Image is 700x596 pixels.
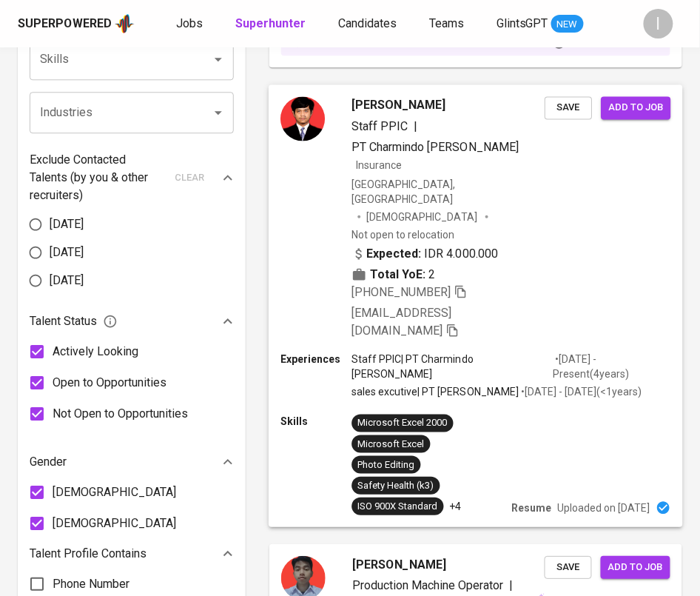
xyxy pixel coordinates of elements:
[53,575,129,593] span: Phone Number
[358,458,415,472] div: Photo Editing
[414,117,418,135] span: |
[552,559,585,576] span: Save
[351,139,519,153] span: PT Charmindo [PERSON_NAME]
[429,15,467,33] a: Teams
[208,49,229,70] button: Open
[30,151,166,204] p: Exclude Contacted Talents (by you & other recruiters)
[338,16,397,30] span: Candidates
[429,266,436,284] span: 2
[429,16,464,30] span: Teams
[351,227,454,241] p: Not open to relocation
[357,158,403,170] span: Insurance
[608,559,663,576] span: Add to job
[371,266,426,284] b: Total YoE:
[545,556,592,579] button: Save
[450,499,462,514] p: +4
[552,99,585,116] span: Save
[358,416,448,430] div: Microsoft Excel 2000
[30,539,234,569] div: Talent Profile Contains
[30,312,118,330] span: Talent Status
[208,102,229,123] button: Open
[30,307,234,336] div: Talent Status
[367,209,479,224] span: [DEMOGRAPHIC_DATA]
[338,15,400,33] a: Candidates
[351,176,545,206] div: [GEOGRAPHIC_DATA], [GEOGRAPHIC_DATA]
[601,556,670,579] button: Add to job
[30,151,234,204] div: Exclude Contacted Talents (by you & other recruiters)clear
[30,545,147,563] p: Talent Profile Contains
[176,16,203,30] span: Jobs
[351,352,553,381] p: Staff PPIC | PT Charmindo [PERSON_NAME]
[602,96,671,119] button: Add to job
[351,244,498,262] div: IDR 4.000.000
[53,405,188,423] span: Not Open to Opportunities
[280,352,351,366] p: Experiences
[30,453,67,471] p: Gender
[351,285,451,299] span: [PHONE_NUMBER]
[50,272,84,289] span: [DATE]
[115,13,135,35] img: app logo
[50,215,84,233] span: [DATE]
[53,343,138,361] span: Actively Looking
[269,85,682,526] a: [PERSON_NAME]Staff PPIC|PT Charmindo [PERSON_NAME]Insurance[GEOGRAPHIC_DATA], [GEOGRAPHIC_DATA][D...
[557,500,650,515] p: Uploaded on [DATE]
[511,500,551,515] p: Resume
[352,578,503,592] span: Production Machine Operator
[351,118,408,133] span: Staff PPIC
[30,447,234,477] div: Gender
[280,96,325,141] img: 3f355afbe4a787b915c99593908b5a0f.jpeg
[351,384,519,399] p: sales excutive | PT [PERSON_NAME]
[367,244,422,262] b: Expected:
[351,96,445,114] span: [PERSON_NAME]
[509,577,513,595] span: |
[18,13,135,35] a: Superpoweredapp logo
[352,556,446,574] span: [PERSON_NAME]
[235,15,309,33] a: Superhunter
[545,96,592,119] button: Save
[53,483,176,501] span: [DEMOGRAPHIC_DATA]
[553,352,671,381] p: • [DATE] - Present ( 4 years )
[18,16,112,33] div: Superpowered
[497,15,584,33] a: GlintsGPT NEW
[609,99,664,116] span: Add to job
[50,244,84,261] span: [DATE]
[644,9,673,38] div: I
[358,437,425,451] div: Microsoft Excel
[53,374,166,392] span: Open to Opportunities
[176,15,206,33] a: Jobs
[280,414,351,429] p: Skills
[551,17,584,32] span: NEW
[519,384,642,399] p: • [DATE] - [DATE] ( <1 years )
[497,16,548,30] span: GlintsGPT
[358,478,434,492] div: Safety Health (k3)
[358,499,438,513] div: ISO 900X Standard
[53,515,176,532] span: [DEMOGRAPHIC_DATA]
[424,36,496,48] span: AI-generated
[235,16,306,30] b: Superhunter
[351,306,451,338] span: [EMAIL_ADDRESS][DOMAIN_NAME]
